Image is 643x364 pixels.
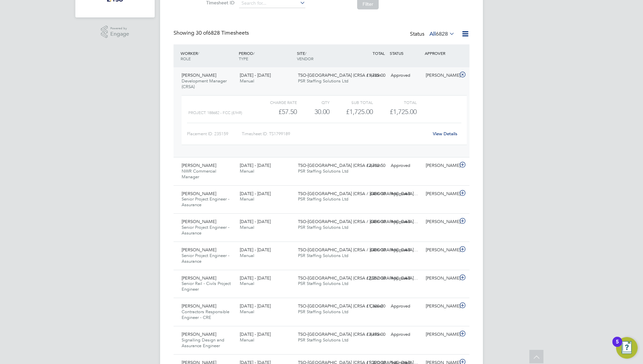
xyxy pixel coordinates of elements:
[182,162,216,168] span: [PERSON_NAME]
[297,56,313,61] span: VENDOR
[181,56,191,61] span: ROLE
[298,253,348,258] span: PSR Staffing Solutions Ltd
[616,337,638,359] button: Open Resource Center, 5 new notifications
[196,30,208,36] span: 30 of
[298,72,385,78] span: TSO-[GEOGRAPHIC_DATA] (CRSA / Aston…
[240,337,254,343] span: Manual
[240,196,254,202] span: Manual
[373,50,385,56] span: TOTAL
[179,47,237,65] div: WORKER
[330,98,373,106] div: Sub Total
[182,303,216,309] span: [PERSON_NAME]
[240,72,271,78] span: [DATE] - [DATE]
[298,303,383,309] span: TSO-[GEOGRAPHIC_DATA] (CRSA / Crewe)
[388,160,423,171] div: Approved
[298,78,348,84] span: PSR Staffing Solutions Ltd
[423,245,458,256] div: [PERSON_NAME]
[237,47,295,65] div: PERIOD
[239,56,248,61] span: TYPE
[240,78,254,84] span: Manual
[423,329,458,340] div: [PERSON_NAME]
[353,160,388,171] div: £2,702.50
[388,273,423,284] div: Approved
[240,331,271,337] span: [DATE] - [DATE]
[423,70,458,81] div: [PERSON_NAME]
[353,245,388,256] div: £486.00
[240,191,271,196] span: [DATE] - [DATE]
[429,31,455,37] label: All
[182,219,216,224] span: [PERSON_NAME]
[182,224,229,236] span: Senior Project Engineer - Assurance
[388,216,423,227] div: Approved
[298,219,418,224] span: TSO-[GEOGRAPHIC_DATA] (CRSA / [GEOGRAPHIC_DATA]…
[353,301,388,312] div: £1,320.00
[182,331,216,337] span: [PERSON_NAME]
[101,26,129,38] a: Powered byEngage
[254,98,297,106] div: Charge rate
[298,281,348,286] span: PSR Staffing Solutions Ltd
[182,281,231,292] span: Senior Rail - Civils Project Engineer
[390,108,417,116] span: £1,725.00
[298,331,385,337] span: TSO-[GEOGRAPHIC_DATA] (CRSA / Aston…
[305,50,306,56] span: /
[198,50,199,56] span: /
[182,309,229,320] span: Contractors Responsible Engineer - CRE
[110,26,129,31] span: Powered by
[423,47,458,59] div: APPROVER
[110,31,129,37] span: Engage
[240,253,254,258] span: Manual
[423,160,458,171] div: [PERSON_NAME]
[182,247,216,253] span: [PERSON_NAME]
[298,162,385,168] span: TSO-[GEOGRAPHIC_DATA] (CRSA / Aston…
[182,78,227,89] span: Development Manager (CRSA)
[240,224,254,230] span: Manual
[298,337,348,343] span: PSR Staffing Solutions Ltd
[242,129,428,139] div: Timesheet ID: TS1799189
[423,188,458,199] div: [PERSON_NAME]
[388,301,423,312] div: Approved
[388,329,423,340] div: Approved
[388,245,423,256] div: Approved
[353,329,388,340] div: £3,375.00
[433,131,457,137] a: View Details
[298,224,348,230] span: PSR Staffing Solutions Ltd
[240,219,271,224] span: [DATE] - [DATE]
[436,31,448,37] span: 6828
[182,72,216,78] span: [PERSON_NAME]
[182,196,229,208] span: Senior Project Engineer - Assurance
[297,98,330,106] div: QTY
[240,309,254,315] span: Manual
[298,309,348,315] span: PSR Staffing Solutions Ltd
[388,70,423,81] div: Approved
[182,337,224,349] span: Signalling Design and Assurance Engineer
[298,191,418,196] span: TSO-[GEOGRAPHIC_DATA] (CRSA / [GEOGRAPHIC_DATA]…
[196,30,249,36] span: 6828 Timesheets
[253,50,255,56] span: /
[353,273,388,284] div: £2,052.00
[174,30,250,37] div: Showing
[388,47,423,59] div: STATUS
[182,168,216,180] span: NWR Commercial Manager
[373,98,416,106] div: Total
[298,275,418,281] span: TSO-[GEOGRAPHIC_DATA] (CRSA / [GEOGRAPHIC_DATA]…
[298,247,418,253] span: TSO-[GEOGRAPHIC_DATA] (CRSA / [GEOGRAPHIC_DATA]…
[388,188,423,199] div: Approved
[254,106,297,117] div: £57.50
[423,216,458,227] div: [PERSON_NAME]
[353,216,388,227] div: £486.00
[240,275,271,281] span: [DATE] - [DATE]
[182,253,229,264] span: Senior Project Engineer - Assurance
[240,281,254,286] span: Manual
[295,47,353,65] div: SITE
[297,106,330,117] div: 30.00
[182,191,216,196] span: [PERSON_NAME]
[240,247,271,253] span: [DATE] - [DATE]
[240,168,254,174] span: Manual
[410,30,456,39] div: Status
[353,70,388,81] div: £1,725.00
[423,273,458,284] div: [PERSON_NAME]
[240,303,271,309] span: [DATE] - [DATE]
[298,196,348,202] span: PSR Staffing Solutions Ltd
[188,110,242,115] span: Project: 188682 - FCC (£/HR)
[353,188,388,199] div: £486.00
